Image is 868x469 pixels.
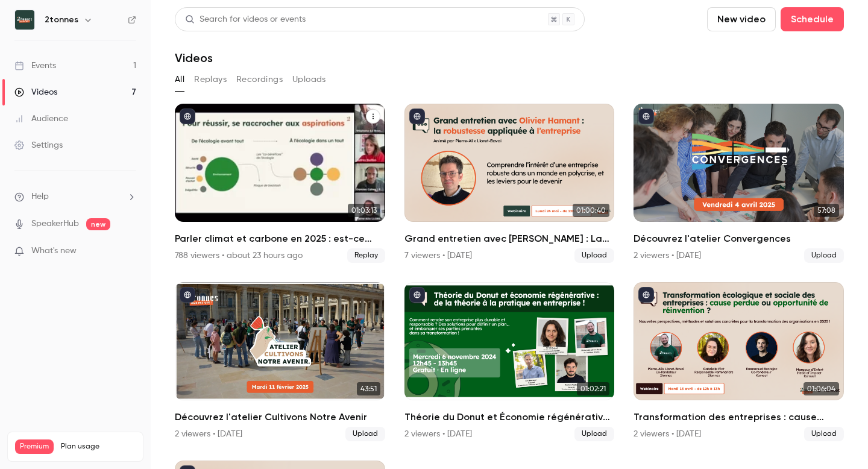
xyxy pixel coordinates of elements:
li: Découvrez l'atelier Cultivons Notre Avenir [175,282,385,441]
h2: Parler climat et carbone en 2025 : est-ce bien raisonnable ? [175,231,385,246]
span: new [86,218,110,230]
div: Search for videos or events [185,13,306,26]
span: 43:51 [357,382,380,395]
a: 01:03:13Parler climat et carbone en 2025 : est-ce bien raisonnable ?788 viewers • about 23 hours ... [175,104,385,263]
a: 01:06:04Transformation des entreprises : cause perdue ou opportunité de réinvention ?2 viewers • ... [634,282,844,441]
span: Upload [574,427,614,441]
a: 43:51Découvrez l'atelier Cultivons Notre Avenir2 viewers • [DATE]Upload [175,282,385,441]
h2: Transformation des entreprises : cause perdue ou opportunité de réinvention ? [634,410,844,424]
span: Upload [804,427,844,441]
div: Settings [14,139,63,151]
img: 2tonnes [15,10,34,30]
a: 01:02:21Théorie du Donut et Économie régénérative : quelle pratique en entreprise ?2 viewers • [D... [404,282,615,441]
li: Découvrez l'atelier Convergences [634,104,844,263]
h2: Découvrez l'atelier Cultivons Notre Avenir [175,410,385,424]
div: 2 viewers • [DATE] [404,428,472,440]
button: published [180,109,195,124]
button: All [175,70,184,89]
button: published [409,287,425,303]
h2: Théorie du Donut et Économie régénérative : quelle pratique en entreprise ? [404,410,615,424]
span: Plan usage [61,442,136,452]
a: 57:08Découvrez l'atelier Convergences2 viewers • [DATE]Upload [634,104,844,263]
span: Upload [345,427,385,441]
a: SpeakerHub [31,218,79,230]
button: published [409,109,425,124]
span: 01:03:13 [348,204,380,217]
div: 2 viewers • [DATE] [175,428,242,440]
h1: Videos [175,51,213,65]
span: Upload [574,248,614,263]
div: 7 viewers • [DATE] [404,250,472,262]
span: Help [31,190,49,203]
span: 01:02:21 [577,382,609,395]
h2: Grand entretien avec [PERSON_NAME] : La robustesse appliquée aux entreprises [404,231,615,246]
div: Events [14,60,56,72]
li: Transformation des entreprises : cause perdue ou opportunité de réinvention ? [634,282,844,441]
h6: 2tonnes [45,14,78,26]
li: Parler climat et carbone en 2025 : est-ce bien raisonnable ? [175,104,385,263]
button: Replays [194,70,227,89]
span: 01:00:40 [573,204,609,217]
span: Upload [804,248,844,263]
button: Uploads [292,70,326,89]
div: 2 viewers • [DATE] [634,428,701,440]
button: Recordings [236,70,283,89]
a: 01:00:40Grand entretien avec [PERSON_NAME] : La robustesse appliquée aux entreprises7 viewers • ... [404,104,615,263]
span: Premium [15,439,54,454]
li: help-dropdown-opener [14,190,136,203]
span: Replay [347,248,385,263]
iframe: Noticeable Trigger [122,246,136,257]
button: published [638,109,654,124]
div: Videos [14,86,57,98]
button: published [638,287,654,303]
button: Schedule [781,7,844,31]
button: published [180,287,195,303]
li: Théorie du Donut et Économie régénérative : quelle pratique en entreprise ? [404,282,615,441]
section: Videos [175,7,844,462]
button: New video [707,7,776,31]
span: What's new [31,245,77,257]
div: 788 viewers • about 23 hours ago [175,250,303,262]
div: Audience [14,113,68,125]
h2: Découvrez l'atelier Convergences [634,231,844,246]
li: Grand entretien avec Olivier Hamant : La robustesse appliquée aux entreprises [404,104,615,263]
span: 57:08 [814,204,839,217]
span: 01:06:04 [804,382,839,395]
div: 2 viewers • [DATE] [634,250,701,262]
